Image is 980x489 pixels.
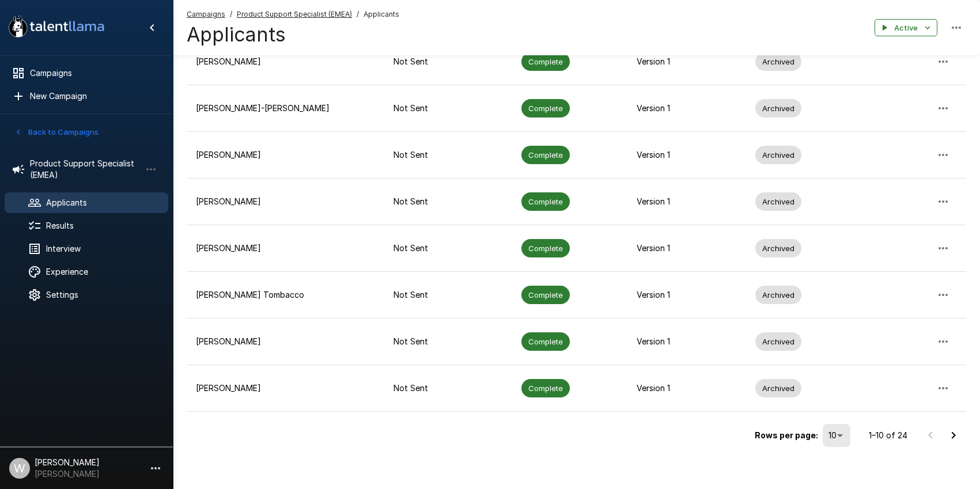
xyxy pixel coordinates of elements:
p: [PERSON_NAME] [196,196,375,207]
span: Archived [755,290,801,301]
p: [PERSON_NAME] [196,56,375,67]
span: Archived [755,196,801,207]
p: [PERSON_NAME] Tombacco [196,289,375,301]
p: [PERSON_NAME] [196,336,375,347]
button: Go to next page [942,424,965,447]
p: Version 1 [637,382,737,394]
span: Complete [521,336,570,347]
span: Archived [755,243,801,254]
span: Archived [755,56,801,67]
p: Not Sent [393,196,502,207]
span: Archived [755,150,801,161]
span: Complete [521,290,570,301]
p: Version 1 [637,336,737,347]
span: Complete [521,196,570,207]
p: Version 1 [637,289,737,301]
span: / [230,9,232,20]
p: Version 1 [637,103,737,114]
p: Not Sent [393,149,502,161]
p: Not Sent [393,242,502,254]
span: / [357,9,359,20]
p: Version 1 [637,242,737,254]
p: 1–10 of 24 [869,430,907,441]
span: Complete [521,56,570,67]
span: Archived [755,383,801,394]
p: Not Sent [393,56,502,67]
span: Complete [521,383,570,394]
span: Complete [521,103,570,114]
p: Rows per page: [755,430,818,441]
p: [PERSON_NAME] [196,242,375,254]
p: [PERSON_NAME] [196,149,375,161]
u: Product Support Specialist (EMEA) [237,10,352,18]
span: Complete [521,243,570,254]
u: Campaigns [187,10,225,18]
span: Applicants [364,9,399,20]
button: Active [875,19,937,37]
h4: Applicants [187,22,399,47]
p: [PERSON_NAME]-[PERSON_NAME] [196,103,375,114]
p: Not Sent [393,103,502,114]
p: Version 1 [637,56,737,67]
p: Version 1 [637,196,737,207]
div: 10 [823,424,850,447]
p: Not Sent [393,382,502,394]
span: Complete [521,150,570,161]
span: Archived [755,336,801,347]
p: [PERSON_NAME] [196,382,375,394]
span: Archived [755,103,801,114]
p: Not Sent [393,336,502,347]
p: Not Sent [393,289,502,301]
p: Version 1 [637,149,737,161]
